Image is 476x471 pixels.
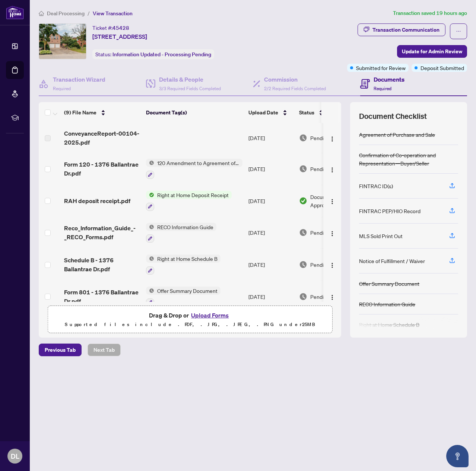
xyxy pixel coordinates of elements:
[64,224,140,241] span: Reco_Information_Guide_-_RECO_Forms.pdf
[92,32,147,41] span: [STREET_ADDRESS]
[296,102,359,123] th: Status
[149,310,231,320] span: Drag & Drop or
[53,320,327,329] p: Supported files include .PDF, .JPG, .JPEG, .PNG under 25 MB
[299,134,307,142] img: Document Status
[92,23,129,32] div: Ticket #:
[245,217,296,249] td: [DATE]
[146,191,154,199] img: Status Icon
[421,64,464,72] span: Deposit Submitted
[93,10,133,17] span: View Transaction
[92,49,214,59] div: Status:
[154,287,220,295] span: Offer Summary Document
[299,108,314,117] span: Status
[48,306,332,334] span: Drag & Drop orUpload FormsSupported files include .PDF, .JPG, .JPEG, .PNG under25MB
[245,153,296,185] td: [DATE]
[299,197,307,205] img: Document Status
[11,451,19,461] span: DL
[329,167,335,173] img: Logo
[446,445,469,467] button: Open asap
[356,64,406,72] span: Submitted for Review
[146,287,154,295] img: Status Icon
[374,86,391,91] span: Required
[358,23,445,36] button: Transaction Communication
[245,123,296,153] td: [DATE]
[39,11,44,16] span: home
[329,136,335,142] img: Logo
[146,255,220,275] button: Status IconRight at Home Schedule B
[359,111,427,121] span: Document Checklist
[264,75,326,84] h4: Commission
[146,255,154,263] img: Status Icon
[143,102,245,123] th: Document Tag(s)
[299,293,307,301] img: Document Status
[359,182,393,190] div: FINTRAC ID(s)
[359,300,415,308] div: RECO Information Guide
[310,165,348,173] span: Pending Review
[299,165,307,173] img: Document Status
[374,75,404,84] h4: Documents
[359,279,419,288] div: Offer Summary Document
[88,9,90,18] li: /
[245,185,296,217] td: [DATE]
[326,259,338,271] button: Logo
[64,288,140,306] span: Form 801 - 1376 Ballantrae Dr.pdf
[53,86,71,91] span: Required
[154,159,242,167] span: 120 Amendment to Agreement of Purchase and Sale
[154,255,220,263] span: Right at Home Schedule B
[329,231,335,237] img: Logo
[359,151,458,167] div: Confirmation of Co-operation and Representation—Buyer/Seller
[329,262,335,268] img: Logo
[310,293,348,301] span: Pending Review
[299,260,307,269] img: Document Status
[310,228,348,237] span: Pending Review
[112,25,129,31] span: 45428
[326,291,338,303] button: Logo
[146,159,154,167] img: Status Icon
[154,223,216,231] span: RECO Information Guide
[159,75,221,84] h4: Details & People
[326,227,338,238] button: Logo
[245,102,296,123] th: Upload Date
[112,51,211,58] span: Information Updated - Processing Pending
[189,310,231,320] button: Upload Forms
[372,24,439,36] div: Transaction Communication
[359,130,435,139] div: Agreement of Purchase and Sale
[326,195,338,207] button: Logo
[393,9,467,18] article: Transaction saved 19 hours ago
[88,344,121,356] button: Next Tab
[146,287,220,307] button: Status IconOffer Summary Document
[329,199,335,205] img: Logo
[310,193,356,209] span: Document Approved
[64,129,140,147] span: ConveyanceReport-00104-2025.pdf
[359,207,421,215] div: FINTRAC PEP/HIO Record
[53,75,105,84] h4: Transaction Wizard
[456,29,461,34] span: ellipsis
[359,257,425,265] div: Notice of Fulfillment / Waiver
[245,249,296,281] td: [DATE]
[299,228,307,237] img: Document Status
[45,344,76,356] span: Previous Tab
[64,108,96,117] span: (9) File Name
[159,86,221,91] span: 3/3 Required Fields Completed
[359,232,403,240] div: MLS Sold Print Out
[146,223,154,231] img: Status Icon
[248,108,278,117] span: Upload Date
[61,102,143,123] th: (9) File Name
[326,163,338,175] button: Logo
[39,24,86,59] img: IMG-W12293030_1.jpg
[47,10,85,17] span: Deal Processing
[64,256,140,274] span: Schedule B - 1376 Ballantrae Dr.pdf
[146,191,232,211] button: Status IconRight at Home Deposit Receipt
[64,160,140,178] span: Form 120 - 1376 Ballantrae Dr.pdf
[402,45,462,57] span: Update for Admin Review
[310,260,348,269] span: Pending Review
[154,191,232,199] span: Right at Home Deposit Receipt
[146,223,216,243] button: Status IconRECO Information Guide
[64,196,130,205] span: RAH deposit receipt.pdf
[397,45,467,58] button: Update for Admin Review
[39,344,82,356] button: Previous Tab
[264,86,326,91] span: 2/2 Required Fields Completed
[310,134,348,142] span: Pending Review
[146,159,242,179] button: Status Icon120 Amendment to Agreement of Purchase and Sale
[245,281,296,313] td: [DATE]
